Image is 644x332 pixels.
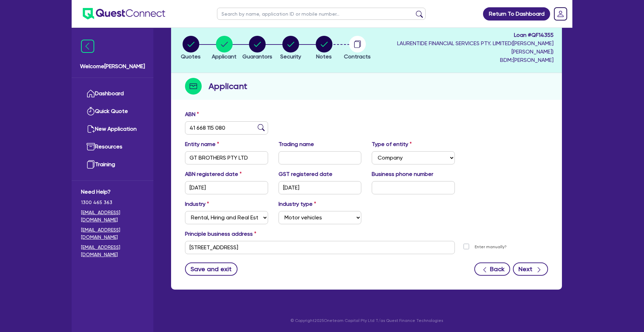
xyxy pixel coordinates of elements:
[87,125,95,133] img: new-application
[475,244,507,250] label: Enter manually?
[258,124,265,131] img: abn-lookup icon
[344,53,371,60] span: Contracts
[211,35,237,61] button: Applicant
[81,85,144,103] a: Dashboard
[279,140,314,148] label: Trading name
[185,78,202,95] img: step-icon
[87,160,95,169] img: training
[552,5,570,23] a: Dropdown toggle
[185,110,199,119] label: ABN
[185,230,256,238] label: Principle business address
[316,53,332,60] span: Notes
[376,56,554,64] span: BDM: [PERSON_NAME]
[166,317,567,324] p: © Copyright 2025 Oneteam Capital Pty Ltd T/as Quest Finance Technologies
[81,120,144,138] a: New Application
[81,199,144,206] span: 1300 465 363
[81,138,144,156] a: Resources
[279,181,362,194] input: DD / MM / YYYY
[83,8,165,19] img: quest-connect-logo-blue
[474,262,510,276] button: Back
[372,140,412,148] label: Type of entity
[397,40,554,55] span: LAURENTIDE FINANCIAL SERVICES PTY. LIMITED ( [PERSON_NAME] [PERSON_NAME] )
[185,200,209,208] label: Industry
[217,8,426,20] input: Search by name, application ID or mobile number...
[372,170,433,178] label: Business phone number
[81,226,144,241] a: [EMAIL_ADDRESS][DOMAIN_NAME]
[483,7,550,21] a: Return To Dashboard
[212,53,236,60] span: Applicant
[242,35,273,61] button: Guarantors
[81,209,144,224] a: [EMAIL_ADDRESS][DOMAIN_NAME]
[181,53,201,60] span: Quotes
[185,170,242,178] label: ABN registered date
[279,170,332,178] label: GST registered date
[242,53,272,60] span: Guarantors
[81,244,144,258] a: [EMAIL_ADDRESS][DOMAIN_NAME]
[185,262,238,276] button: Save and exit
[81,188,144,196] span: Need Help?
[180,35,201,61] button: Quotes
[80,62,145,71] span: Welcome [PERSON_NAME]
[185,181,268,194] input: DD / MM / YYYY
[513,262,548,276] button: Next
[87,143,95,151] img: resources
[81,103,144,120] a: Quick Quote
[87,107,95,115] img: quick-quote
[279,200,316,208] label: Industry type
[185,140,219,148] label: Entity name
[81,156,144,173] a: Training
[280,35,301,61] button: Security
[344,35,371,61] button: Contracts
[376,31,554,39] span: Loan # QF14355
[315,35,333,61] button: Notes
[280,53,301,60] span: Security
[209,80,247,92] h2: Applicant
[81,40,94,53] img: icon-menu-close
